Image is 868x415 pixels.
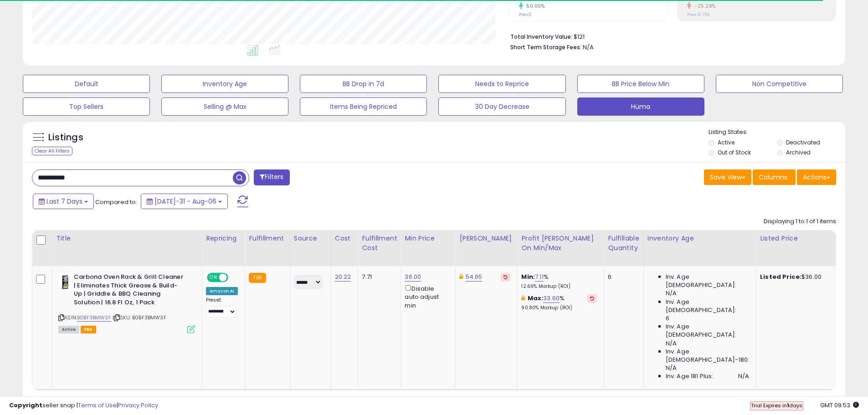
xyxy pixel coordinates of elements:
button: Last 7 Days [33,194,94,209]
div: Amazon AI [206,287,238,295]
button: [DATE]-31 - Aug-06 [141,194,228,209]
button: Inventory Age [161,75,288,93]
th: CSV column name: cust_attr_1_Source [290,230,331,266]
div: [PERSON_NAME] [459,234,514,243]
small: FBA [249,273,266,283]
button: Needs to Reprice [438,75,565,93]
button: 30 Day Decrease [438,97,565,116]
div: Inventory Age [647,234,752,243]
span: 6 [666,314,669,323]
span: 2025-08-14 09:53 GMT [820,401,859,410]
h5: Listings [48,131,83,144]
span: FBA [81,326,96,333]
span: Inv. Age [DEMOGRAPHIC_DATA]: [666,273,749,289]
button: Filters [254,169,289,185]
a: Terms of Use [78,401,117,410]
div: Clear All Filters [32,147,72,155]
p: 90.80% Markup (ROI) [521,305,597,311]
span: Compared to: [95,198,137,206]
span: N/A [666,339,677,348]
a: B0BF3BMW3F [77,314,111,322]
div: 7.71 [362,273,394,281]
li: $121 [510,31,829,41]
button: Non Competitive [716,75,843,93]
span: Inv. Age [DEMOGRAPHIC_DATA]-180: [666,348,749,364]
span: All listings currently available for purchase on Amazon [58,326,79,333]
div: Cost [335,234,354,243]
div: $36.00 [760,273,836,281]
span: | SKU: B0BF3BMW3F [113,314,166,321]
a: 33.60 [543,294,560,303]
b: Max: [528,294,544,302]
button: Items Being Repriced [300,97,427,116]
a: 54.65 [466,272,483,282]
div: 6 [608,273,636,281]
span: Trial Expires in days [751,402,802,409]
small: Prev: 2 [519,12,531,17]
b: Listed Price: [760,272,801,281]
span: Columns [759,173,787,182]
div: % [521,294,597,311]
div: seller snap | | [9,401,158,410]
b: Min: [521,272,535,281]
span: Inv. Age [DEMOGRAPHIC_DATA]: [666,298,749,314]
p: Listing States: [709,128,845,137]
span: Inv. Age [DEMOGRAPHIC_DATA]: [666,323,749,339]
button: Save View [704,169,751,185]
button: Columns [753,169,796,185]
span: N/A [583,43,594,51]
button: Hüma [577,97,704,116]
strong: Copyright [9,401,42,410]
label: Out of Stock [718,149,751,156]
div: Fulfillment [249,234,286,243]
p: 12.66% Markup (ROI) [521,283,597,290]
label: Archived [786,149,811,156]
button: BB Price Below Min [577,75,704,93]
img: 41CO1I1+2sL._SL40_.jpg [58,273,72,291]
th: The percentage added to the cost of goods (COGS) that forms the calculator for Min & Max prices. [518,230,604,266]
b: Short Term Storage Fees: [510,43,581,51]
a: 36.00 [405,272,421,282]
b: Total Inventory Value: [510,33,572,41]
label: Deactivated [786,138,820,146]
span: OFF [227,274,241,282]
span: ON [208,274,219,282]
span: Last 7 Days [46,197,82,206]
small: -25.28% [691,3,716,10]
div: Repricing [206,234,241,243]
label: Active [718,138,734,146]
button: Actions [797,169,836,185]
a: Privacy Policy [118,401,158,410]
div: ASIN: [58,273,195,332]
small: Prev: 31.73% [687,12,710,17]
div: Min Price [405,234,452,243]
button: Default [23,75,150,93]
button: Selling @ Max [161,97,288,116]
span: N/A [666,289,677,297]
a: 20.22 [335,272,351,282]
span: Inv. Age 181 Plus: [666,372,714,380]
span: N/A [666,364,677,372]
div: Fulfillment Cost [362,234,397,253]
a: 7.11 [535,272,544,282]
div: Disable auto adjust min [405,283,448,310]
span: N/A [738,372,749,380]
div: Fulfillable Quantity [608,234,639,253]
div: Preset: [206,297,238,318]
small: 50.00% [523,3,544,10]
div: Listed Price [760,234,839,243]
button: BB Drop in 7d [300,75,427,93]
div: Source [294,234,327,243]
div: Profit [PERSON_NAME] on Min/Max [521,234,600,253]
span: [DATE]-31 - Aug-06 [154,197,216,206]
button: Top Sellers [23,97,150,116]
div: Title [56,234,198,243]
b: Carbona Oven Rack & Grill Cleaner | Eliminates Thick Grease & Build-Up | Griddle & BBQ Cleaning S... [74,273,185,309]
div: Displaying 1 to 1 of 1 items [764,217,836,226]
b: 1 [787,402,789,409]
div: % [521,273,597,290]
